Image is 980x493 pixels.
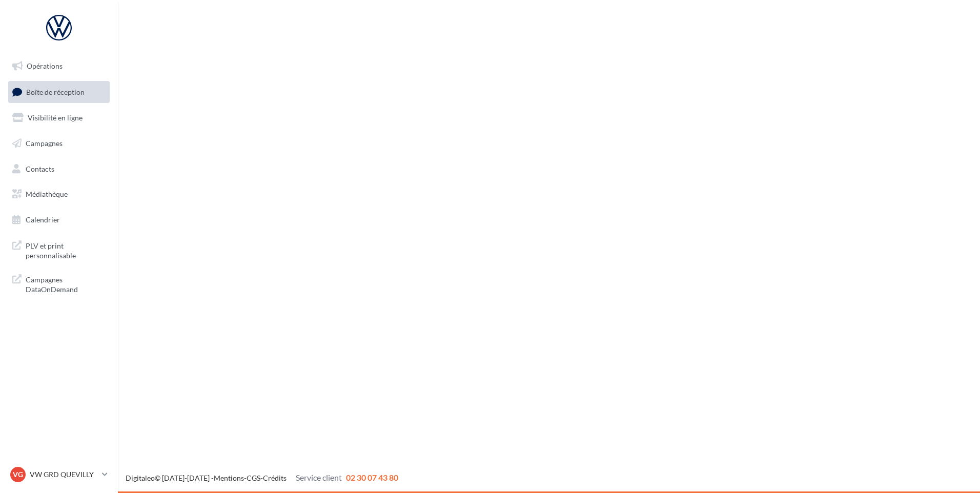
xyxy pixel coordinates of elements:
a: Digitaleo [126,474,155,482]
a: Crédits [263,474,287,482]
a: Contacts [6,158,112,180]
a: Campagnes DataOnDemand [6,269,112,299]
span: 02 30 07 43 80 [346,473,398,482]
span: PLV et print personnalisable [26,239,106,261]
a: VG VW GRD QUEVILLY [8,465,110,484]
a: Opérations [6,55,112,77]
a: Médiathèque [6,183,112,205]
span: Campagnes [26,139,63,148]
span: Opérations [27,61,63,70]
span: Calendrier [26,215,60,224]
span: Contacts [26,164,54,173]
span: Médiathèque [26,190,68,198]
a: Boîte de réception [6,81,112,103]
span: © [DATE]-[DATE] - - - [126,474,398,482]
span: Campagnes DataOnDemand [26,273,106,295]
span: Boîte de réception [26,87,85,96]
span: Visibilité en ligne [28,113,83,122]
span: Service client [296,473,342,482]
a: Campagnes [6,133,112,154]
span: VG [13,469,23,480]
a: Visibilité en ligne [6,107,112,129]
a: PLV et print personnalisable [6,235,112,265]
p: VW GRD QUEVILLY [30,469,98,480]
a: Calendrier [6,209,112,231]
a: Mentions [214,474,244,482]
a: CGS [247,474,260,482]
